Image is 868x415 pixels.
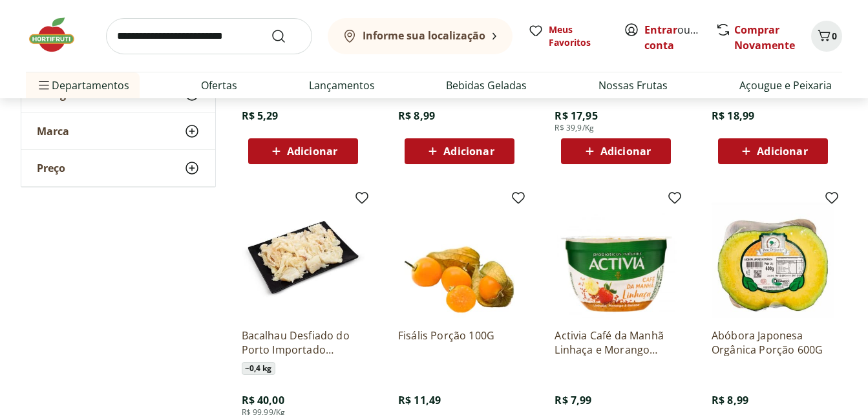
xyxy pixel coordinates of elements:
a: Comprar Novamente [734,23,795,52]
a: Entrar [644,23,677,37]
button: Adicionar [561,138,671,164]
a: Criar conta [644,23,715,52]
a: Nossas Frutas [598,78,668,93]
a: Meus Favoritos [528,23,608,49]
span: R$ 40,00 [242,393,284,407]
span: Preço [37,162,65,175]
a: Bacalhau Desfiado do Porto Importado Morhua Unidade [242,328,365,357]
button: Informe sua localização [328,18,513,54]
input: search [106,18,312,54]
img: Abóbora Japonesa Orgânica Porção 600G [712,195,834,318]
a: Açougue e Peixaria [739,78,832,93]
a: Lançamentos [309,78,375,93]
span: R$ 8,99 [398,109,435,123]
button: Marca [21,113,215,149]
img: Hortifruti [26,16,90,54]
span: R$ 5,29 [242,109,279,123]
button: Preço [21,150,215,186]
span: Adicionar [600,146,651,156]
button: Adicionar [718,138,828,164]
span: Adicionar [757,146,807,156]
span: Meus Favoritos [549,23,608,49]
img: Fisális Porção 100G [398,195,521,318]
span: R$ 17,95 [555,109,597,123]
button: Menu [36,70,52,101]
span: Adicionar [443,146,494,156]
span: R$ 39,9/Kg [555,123,594,133]
span: R$ 7,99 [555,393,591,407]
span: ~ 0,4 kg [242,362,275,375]
button: Adicionar [405,138,514,164]
img: Bacalhau Desfiado do Porto Importado Morhua Unidade [242,195,365,318]
a: Bebidas Geladas [446,78,527,93]
span: 0 [832,30,837,42]
a: Activia Café da Manhã Linhaça e Morango Danone 170G [555,328,677,357]
span: R$ 11,49 [398,393,441,407]
span: R$ 8,99 [712,393,748,407]
img: Activia Café da Manhã Linhaça e Morango Danone 170G [555,195,677,318]
button: Adicionar [248,138,358,164]
a: Ofertas [201,78,237,93]
span: Departamentos [36,70,129,101]
span: ou [644,22,702,53]
span: R$ 18,99 [712,109,754,123]
a: Fisális Porção 100G [398,328,521,357]
span: Adicionar [287,146,337,156]
a: Abóbora Japonesa Orgânica Porção 600G [712,328,834,357]
button: Submit Search [271,28,302,44]
b: Informe sua localização [363,28,485,43]
button: Carrinho [811,21,842,52]
span: Marca [37,125,69,138]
